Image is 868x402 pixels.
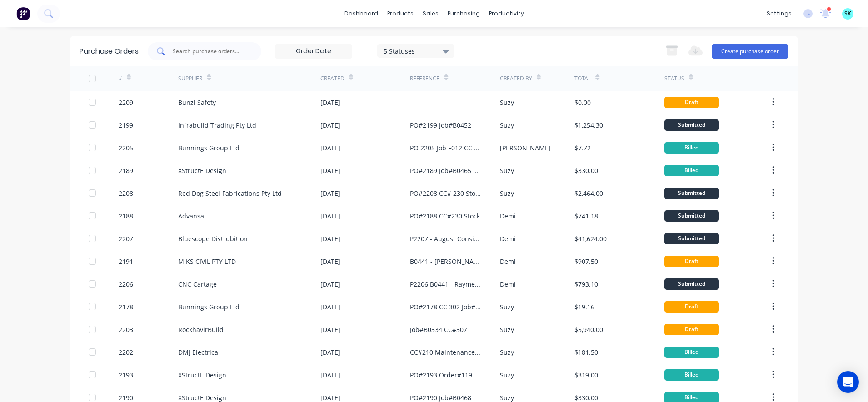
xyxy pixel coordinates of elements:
[574,166,598,175] div: $330.00
[500,234,516,243] div: Demi
[484,7,529,20] div: productivity
[837,371,859,393] div: Open Intercom Messenger
[178,279,217,289] div: CNC Cartage
[119,98,133,107] div: 2209
[664,210,719,222] div: Submitted
[844,10,851,18] span: SK
[275,45,352,58] input: Order Date
[664,233,719,244] div: Submitted
[320,143,340,153] div: [DATE]
[574,279,598,289] div: $793.10
[80,46,139,57] div: Purchase Orders
[119,74,122,83] div: #
[410,211,480,221] div: PO#2188 CC#230 Stock
[664,347,719,358] div: Billed
[119,279,133,289] div: 2206
[410,279,481,289] div: P2206 B0441 - Raymess - Haydens - [PERSON_NAME], FJ, Fixings and Accessories
[320,189,340,198] div: [DATE]
[119,325,133,334] div: 2203
[383,7,418,20] div: products
[320,74,344,83] div: Created
[418,7,443,20] div: sales
[500,302,514,312] div: Suzy
[664,119,719,131] div: Submitted
[178,166,226,175] div: XStructE Design
[762,7,796,20] div: settings
[320,211,340,221] div: [DATE]
[664,97,719,108] div: Draft
[178,98,216,107] div: Bunzl Safety
[178,347,220,357] div: DMJ Electrical
[500,143,551,153] div: [PERSON_NAME]
[664,142,719,154] div: Billed
[574,211,598,221] div: $741.18
[320,98,340,107] div: [DATE]
[119,302,133,312] div: 2178
[664,278,719,290] div: Submitted
[119,347,133,357] div: 2202
[664,301,719,313] div: Draft
[178,189,282,198] div: Red Dog Steel Fabrications Pty Ltd
[178,211,204,221] div: Advansa
[178,370,226,380] div: XStructE Design
[178,74,202,83] div: Supplier
[320,166,340,175] div: [DATE]
[178,120,256,130] div: Infrabuild Trading Pty Ltd
[500,325,514,334] div: Suzy
[119,143,133,153] div: 2205
[119,211,133,221] div: 2188
[119,370,133,380] div: 2193
[664,188,719,199] div: Submitted
[410,166,481,175] div: PO#2189 Job#B0465 CC#305
[574,302,594,312] div: $19.16
[664,324,719,335] div: Draft
[178,143,239,153] div: Bunnings Group Ltd
[119,257,133,266] div: 2191
[320,257,340,266] div: [DATE]
[500,279,516,289] div: Demi
[119,189,133,198] div: 2208
[574,189,603,198] div: $2,464.00
[500,166,514,175] div: Suzy
[500,211,516,221] div: Demi
[574,370,598,380] div: $319.00
[178,257,236,266] div: MIKS CIVIL PTY LTD
[119,120,133,130] div: 2199
[664,74,684,83] div: Status
[712,44,788,59] button: Create purchase order
[320,234,340,243] div: [DATE]
[500,257,516,266] div: Demi
[500,189,514,198] div: Suzy
[320,279,340,289] div: [DATE]
[574,347,598,357] div: $181.50
[574,120,603,130] div: $1,254.30
[410,347,481,357] div: CC#210 Maintenance INV-1400
[320,325,340,334] div: [DATE]
[500,120,514,130] div: Suzy
[574,143,591,153] div: $7.72
[664,165,719,176] div: Billed
[574,257,598,266] div: $907.50
[500,347,514,357] div: Suzy
[410,143,481,153] div: PO 2205 Job F012 CC 302
[410,120,471,130] div: PO#2199 Job#B0452
[574,234,607,243] div: $41,624.00
[178,302,239,312] div: Bunnings Group Ltd
[410,234,481,243] div: P2207 - August Consignment
[664,256,719,267] div: Draft
[574,98,591,107] div: $0.00
[320,347,340,357] div: [DATE]
[664,369,719,381] div: Billed
[500,98,514,107] div: Suzy
[500,370,514,380] div: Suzy
[320,302,340,312] div: [DATE]
[574,325,603,334] div: $5,940.00
[119,234,133,243] div: 2207
[320,120,340,130] div: [DATE]
[410,74,439,83] div: Reference
[178,325,224,334] div: RockhavirBuild
[178,234,248,243] div: Bluescope Distrubition
[443,7,484,20] div: purchasing
[384,46,449,55] div: 5 Statuses
[340,7,383,20] a: dashboard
